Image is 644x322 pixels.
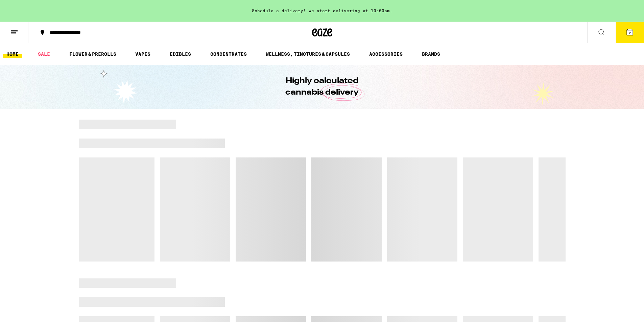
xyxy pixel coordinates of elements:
h1: Highly calculated cannabis delivery [266,75,378,98]
a: ACCESSORIES [366,50,406,58]
iframe: Opens a widget where you can find more information [601,302,637,319]
a: VAPES [132,50,154,58]
a: CONCENTRATES [207,50,250,58]
a: WELLNESS, TINCTURES & CAPSULES [262,50,353,58]
span: 2 [629,31,631,35]
a: HOME [3,50,22,58]
a: FLOWER & PREROLLS [66,50,120,58]
button: BRANDS [419,50,444,58]
a: SALE [34,50,53,58]
a: EDIBLES [166,50,194,58]
button: 2 [616,22,644,43]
